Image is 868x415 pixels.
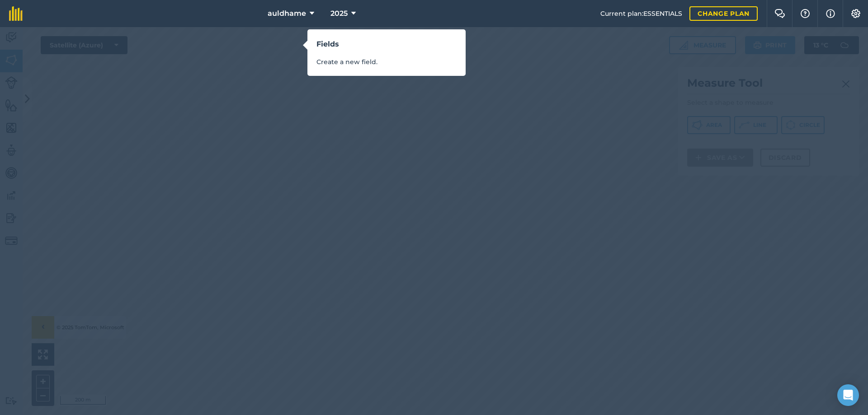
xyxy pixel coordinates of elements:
img: svg+xml;base64,PHN2ZyB4bWxucz0iaHR0cDovL3d3dy53My5vcmcvMjAwMC9zdmciIHdpZHRoPSIxNyIgaGVpZ2h0PSIxNy... [826,8,835,19]
img: Two speech bubbles overlapping with the left bubble in the forefront [774,9,785,18]
img: A cog icon [850,9,861,18]
a: Change plan [689,6,758,21]
span: auldhame [268,8,306,19]
p: Create a new field. [316,57,457,67]
img: A question mark icon [800,9,811,18]
span: 2025 [330,8,348,19]
div: Open Intercom Messenger [837,384,859,406]
h3: Fields [316,38,457,50]
img: fieldmargin Logo [9,6,23,21]
span: Current plan : ESSENTIALS [600,9,682,19]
